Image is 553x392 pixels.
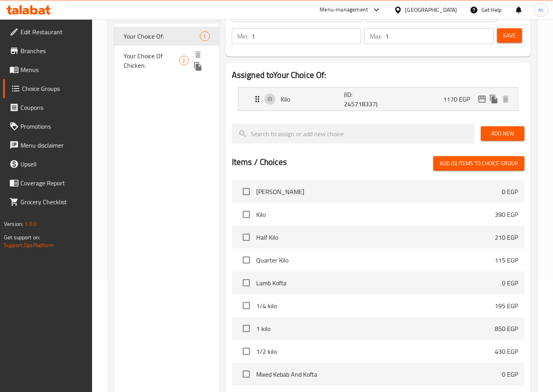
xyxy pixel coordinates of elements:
a: Edit Restaurant [3,22,92,41]
span: Add New [487,129,518,139]
span: Edit Restaurant [20,27,86,37]
span: 1/4 kilo [256,301,495,311]
button: delete [500,93,512,105]
p: 195 EGP [495,301,518,311]
a: Coupons [3,98,92,117]
button: Save [497,28,522,43]
span: Select choice [238,275,255,291]
span: Select choice [238,206,255,223]
span: Kilo [256,210,495,219]
span: Coverage Report [20,178,86,188]
span: Select choice [238,229,255,246]
span: Save [503,31,516,41]
span: Choice Groups [22,84,86,93]
p: 0 EGP [502,278,518,288]
p: Min: [237,31,248,41]
a: Promotions [3,117,92,136]
span: Your Choice Of Chicken: [124,51,179,70]
span: Mixed Kebab And Kofta [256,370,502,379]
span: Select choice [238,366,255,383]
p: 390 EGP [495,210,518,219]
span: Select choice [238,343,255,360]
span: 1/2 kilo [256,347,495,356]
span: 1 [200,33,209,40]
span: Menu disclaimer [20,141,86,150]
span: Add (0) items to choice group [440,159,518,168]
span: m [539,6,544,14]
a: Menus [3,60,92,79]
h2: Assigned to Your Choice Of: [232,69,525,81]
button: duplicate [192,61,204,72]
span: Version: [4,219,23,229]
span: Select choice [238,252,255,268]
a: Upsell [3,155,92,174]
button: delete [192,49,204,61]
p: 0 EGP [502,187,518,196]
div: Your Choice Of:1 [114,27,219,46]
span: [PERSON_NAME] [256,187,502,196]
span: 2 [179,57,189,65]
div: Your Choice Of Chicken:2deleteduplicate [114,46,219,76]
span: Upsell [20,159,86,169]
span: Select choice [238,183,255,200]
button: Add (0) items to choice group [433,156,525,171]
li: Expand [232,84,525,114]
span: 1 kilo [256,324,495,333]
p: 1170 EGP [443,94,476,104]
a: Choice Groups [3,79,92,98]
p: Max: [370,31,382,41]
div: Expand [239,88,518,111]
div: Choices [179,56,189,65]
div: [GEOGRAPHIC_DATA] [405,6,457,14]
a: Coverage Report [3,174,92,192]
span: Get support on: [4,232,40,242]
span: Your Choice Of: [124,31,200,41]
p: 210 EGP [495,233,518,242]
span: Select choice [238,320,255,337]
span: Coupons [20,103,86,112]
span: Grocery Checklist [20,197,86,207]
p: 850 EGP [495,324,518,333]
a: Menu disclaimer [3,136,92,155]
button: edit [476,93,488,105]
a: Support.OpsPlatform [4,240,54,250]
span: Half Kilo [256,233,495,242]
a: Branches [3,41,92,60]
p: 430 EGP [495,347,518,356]
div: Menu-management [320,5,368,15]
span: Quarter Kilo [256,255,495,265]
p: Kilo [281,94,344,104]
input: search [232,124,475,144]
span: Promotions [20,122,86,131]
div: Choices [200,31,210,41]
span: Select choice [238,298,255,314]
p: (ID: 245718337) [344,90,387,109]
button: duplicate [488,93,500,105]
span: Menus [20,65,86,74]
p: 0 EGP [502,370,518,379]
p: 115 EGP [495,255,518,265]
button: Add New [481,126,525,141]
span: 1.0.0 [24,219,37,229]
a: Grocery Checklist [3,192,92,211]
span: Lamb Kofta [256,278,502,288]
span: Branches [20,46,86,55]
h2: Items / Choices [232,156,287,168]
